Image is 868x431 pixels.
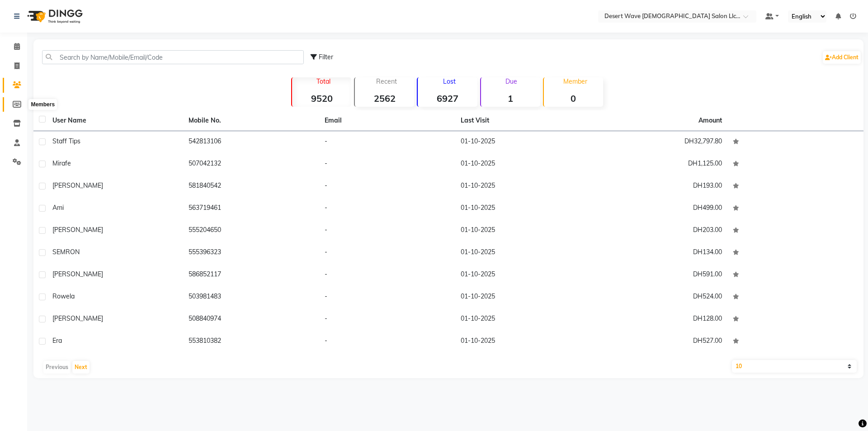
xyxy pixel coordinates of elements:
[591,264,727,286] td: DH591.00
[455,308,591,331] td: 01-10-2025
[455,331,591,353] td: 01-10-2025
[183,110,319,131] th: Mobile No.
[319,308,455,331] td: -
[319,264,455,286] td: -
[544,93,603,104] strong: 0
[319,198,455,220] td: -
[23,4,85,29] img: logo
[183,220,319,242] td: 555204650
[319,242,455,264] td: -
[591,242,727,264] td: DH134.00
[591,286,727,308] td: DH524.00
[455,175,591,198] td: 01-10-2025
[52,314,103,322] span: [PERSON_NAME]
[455,264,591,286] td: 01-10-2025
[455,242,591,264] td: 01-10-2025
[591,308,727,331] td: DH128.00
[591,131,727,153] td: DH32,797.80
[455,153,591,175] td: 01-10-2025
[591,220,727,242] td: DH203.00
[52,204,64,212] span: Ami
[591,153,727,175] td: DH1,125.00
[183,198,319,220] td: 563719461
[421,77,477,85] p: Lost
[52,248,80,256] span: SEMRON
[455,110,591,131] th: Last Visit
[52,270,103,278] span: [PERSON_NAME]
[591,331,727,353] td: DH527.00
[418,93,477,104] strong: 6927
[319,331,455,353] td: -
[52,159,71,167] span: Mirafe
[359,77,414,85] p: Recent
[47,110,183,131] th: User Name
[319,110,455,131] th: Email
[547,77,603,85] p: Member
[296,77,351,85] p: Total
[319,153,455,175] td: -
[455,286,591,308] td: 01-10-2025
[183,175,319,198] td: 581840542
[183,308,319,331] td: 508840974
[481,93,540,104] strong: 1
[52,292,75,300] span: Rowela
[455,220,591,242] td: 01-10-2025
[183,131,319,153] td: 542813106
[455,131,591,153] td: 01-10-2025
[693,110,727,131] th: Amount
[52,137,80,145] span: Staff Tips
[319,53,333,61] span: Filter
[292,93,351,104] strong: 9520
[42,50,304,64] input: Search by Name/Mobile/Email/Code
[183,153,319,175] td: 507042132
[355,93,414,104] strong: 2562
[52,336,62,345] span: Era
[319,131,455,153] td: -
[319,286,455,308] td: -
[183,264,319,286] td: 586852117
[591,175,727,198] td: DH193.00
[483,77,540,85] p: Due
[52,181,103,189] span: [PERSON_NAME]
[72,361,90,374] button: Next
[183,242,319,264] td: 555396323
[591,198,727,220] td: DH499.00
[183,286,319,308] td: 503981483
[823,51,861,64] a: Add Client
[28,99,57,110] div: Members
[319,220,455,242] td: -
[52,226,103,234] span: [PERSON_NAME]
[455,198,591,220] td: 01-10-2025
[183,331,319,353] td: 553810382
[319,175,455,198] td: -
